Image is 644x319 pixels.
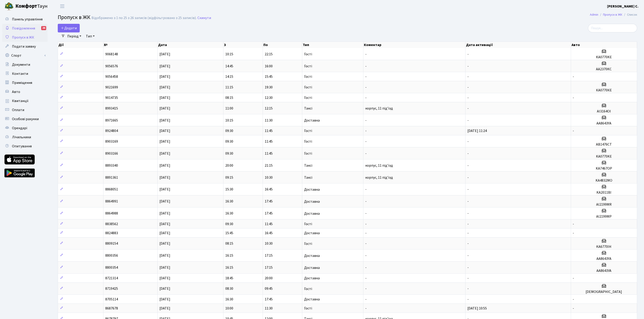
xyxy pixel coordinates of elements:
a: Подати заявку [2,42,48,51]
span: - [467,199,469,204]
span: - [467,85,469,90]
a: Тип [84,32,96,40]
span: 8719425 [105,286,118,291]
a: Документи [2,60,48,69]
span: 8903169 [105,139,118,144]
a: [PERSON_NAME] С. [607,4,639,9]
span: 21:15 [265,163,273,168]
h5: AB1476CT [573,142,635,147]
span: Гості [304,222,312,226]
img: logo.png [5,2,14,11]
span: - [365,253,367,258]
span: 18:45 [225,276,233,281]
span: [DATE] [159,286,170,291]
span: - [467,163,469,168]
span: - [467,241,469,246]
a: Опитування [2,142,48,151]
span: 16:30 [225,211,233,216]
span: Доставка [304,119,320,122]
span: Гості [304,129,312,133]
span: Документи [12,62,30,67]
a: Період [65,32,83,40]
span: 8971665 [105,118,118,123]
h5: AI3164OI [573,109,635,114]
span: - [365,64,367,69]
span: [DATE] 10:55 [467,306,487,311]
span: 10:30 [265,241,273,246]
span: [DATE] [159,95,170,100]
span: - [365,297,367,302]
span: - [573,231,574,236]
span: 8687678 [105,306,118,311]
span: [DATE] 11:24 [467,128,487,133]
a: Додати [58,24,80,32]
span: 10:30 [265,175,273,180]
span: [DATE] [159,276,170,281]
span: корпус, 11 під'їзд [365,175,393,180]
span: - [365,139,367,144]
span: 9021699 [105,85,118,90]
span: 10:15 [225,52,233,57]
span: - [467,222,469,226]
span: - [467,118,469,123]
span: [DATE] [159,265,170,270]
span: 08:15 [225,241,233,246]
span: 8868051 [105,187,118,192]
span: 20:00 [265,276,273,281]
span: корпус, 11 під'їзд [365,163,393,168]
span: Таксі [304,164,312,167]
h5: КА0770КЕ [573,88,635,93]
span: 11:00 [225,106,233,111]
span: - [365,187,367,192]
span: Гості [304,307,312,310]
span: [DATE] [159,253,170,258]
span: 16:15 [225,253,233,258]
span: 8800356 [105,253,118,258]
span: - [365,222,367,226]
th: З [223,42,263,48]
span: 11:45 [265,128,273,133]
span: 16:45 [265,231,273,236]
span: - [467,64,469,69]
span: Доставка [304,276,320,280]
span: 9056458 [105,74,118,79]
span: Гості [304,75,312,78]
span: Оплати [12,107,24,112]
a: Квитанції [2,96,48,105]
h5: KA0770KE [573,55,635,59]
span: Доставка [304,266,320,270]
span: Доставка [304,254,320,258]
span: [DATE] [159,241,170,246]
span: 09:45 [265,286,273,291]
span: 8893340 [105,163,118,168]
span: [DATE] [159,85,170,90]
span: 20:00 [225,163,233,168]
span: Орендарі [12,126,27,131]
a: Admin [590,12,598,17]
h5: AA2370KC [573,67,635,71]
th: Дії [58,42,103,48]
span: 16:30 [225,297,233,302]
span: [DATE] [159,231,170,236]
span: 9056576 [105,64,118,69]
span: [DATE] [159,297,170,302]
span: Лічильники [12,135,31,140]
span: 16:00 [265,64,273,69]
span: - [365,128,367,133]
span: 11:30 [265,306,273,311]
span: 19:30 [265,85,273,90]
span: - [467,175,469,180]
span: - [365,286,367,291]
a: Авто [2,87,48,96]
span: 17:45 [265,211,273,216]
span: 10:00 [225,306,233,311]
span: [DATE] [159,52,170,57]
h5: АА8643УА [573,269,635,273]
span: 17:45 [265,199,273,204]
a: Панель управління [2,15,48,24]
span: 09:30 [225,151,233,156]
span: Гості [304,242,312,246]
span: [DATE] [159,222,170,226]
span: 15:30 [225,187,233,192]
li: Список [622,12,637,17]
